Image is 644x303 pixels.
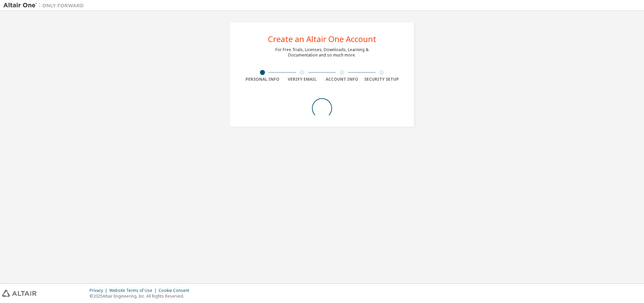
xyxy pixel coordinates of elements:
[322,77,362,82] div: Account Info
[159,288,193,293] div: Cookie Consent
[268,35,376,43] div: Create an Altair One Account
[90,293,193,299] p: © 2025 Altair Engineering, Inc. All Rights Reserved.
[109,288,159,293] div: Website Terms of Use
[3,2,87,9] img: Altair One
[2,290,37,297] img: altair_logo.svg
[243,77,282,82] div: Personal Info
[282,77,322,82] div: Verify Email
[90,288,109,293] div: Privacy
[275,47,369,58] div: For Free Trials, Licenses, Downloads, Learning & Documentation and so much more.
[362,77,402,82] div: Security Setup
